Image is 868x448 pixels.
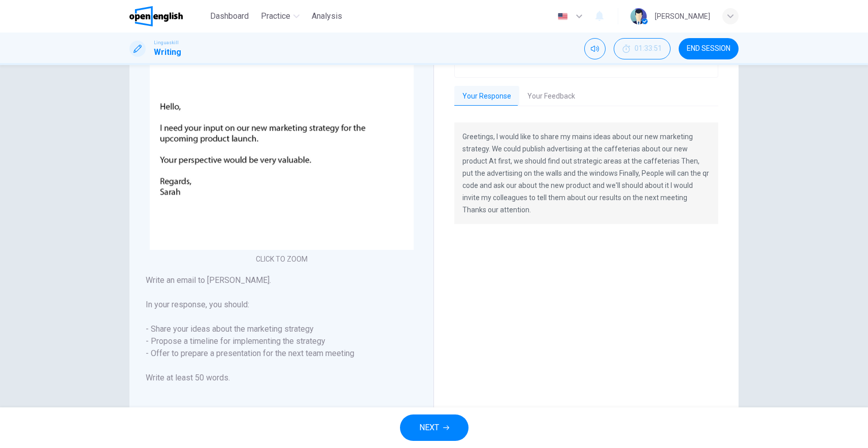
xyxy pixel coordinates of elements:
[462,131,710,216] p: Greetings, I would like to share my mains ideas about our new marketing strategy. We could publis...
[154,46,181,58] h1: Writing
[687,45,730,53] span: END SESSION
[419,421,439,435] span: NEXT
[146,274,417,384] h6: Write an email to [PERSON_NAME]. In your response, you should: - Share your ideas about the marke...
[556,13,569,20] img: en
[584,38,606,59] div: Mute
[261,10,290,22] span: Practice
[679,38,739,59] button: END SESSION
[519,86,583,107] button: Your Feedback
[614,38,671,59] div: Hide
[454,86,718,107] div: basic tabs example
[630,8,647,24] img: Profile picture
[210,10,249,22] span: Dashboard
[454,86,519,107] button: Your Response
[206,7,253,25] button: Dashboard
[655,10,710,22] div: [PERSON_NAME]
[312,10,342,22] span: Analysis
[635,45,662,53] span: 01:33:51
[400,414,469,441] button: NEXT
[129,6,183,26] img: OpenEnglish logo
[614,38,671,59] button: 01:33:51
[308,7,346,25] button: Analysis
[257,7,304,25] button: Practice
[129,6,206,26] a: OpenEnglish logo
[154,39,179,46] span: Linguaskill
